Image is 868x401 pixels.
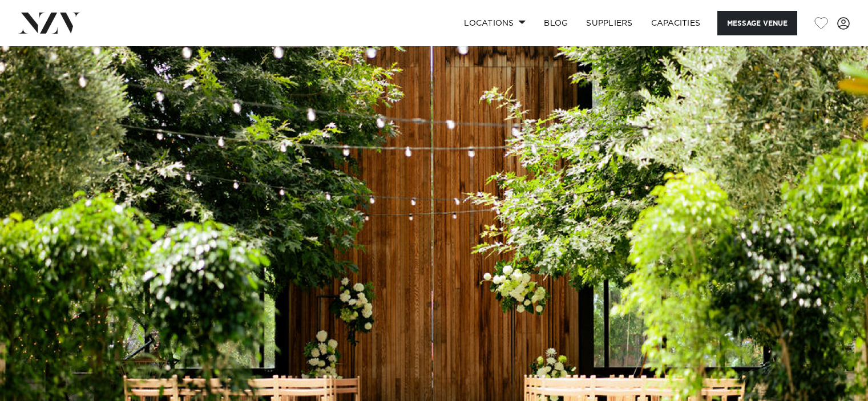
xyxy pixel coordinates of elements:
a: BLOG [535,11,577,35]
a: SUPPLIERS [577,11,641,35]
img: nzv-logo.png [18,13,80,33]
button: Message Venue [717,11,797,35]
a: Locations [455,11,535,35]
a: Capacities [642,11,710,35]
